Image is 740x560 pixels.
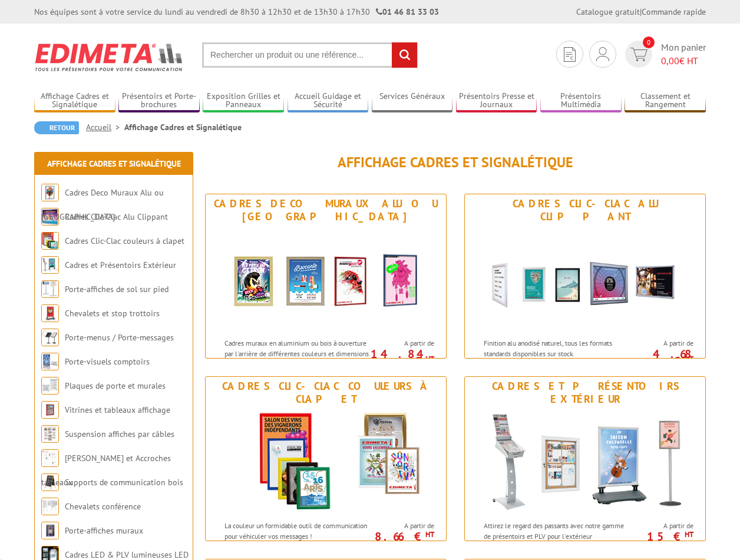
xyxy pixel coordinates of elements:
span: A partir de [633,339,693,348]
a: Classement et Rangement [625,91,706,111]
a: Présentoirs et Porte-brochures [118,91,200,111]
sup: HT [425,529,434,539]
div: Cadres Clic-Clac Alu Clippant [468,197,702,223]
img: Cadres Deco Muraux Alu ou Bois [41,184,59,201]
img: Cimaises et Accroches tableaux [41,449,59,467]
p: 8.66 € [368,533,434,540]
a: [PERSON_NAME] et Accroches tableaux [41,453,171,488]
img: Cadres Clic-Clac couleurs à clapet [217,409,435,515]
img: Porte-affiches de sol sur pied [41,280,59,298]
a: Affichage Cadres et Signalétique [47,158,181,169]
a: Cadres Deco Muraux Alu ou [GEOGRAPHIC_DATA] Cadres Deco Muraux Alu ou Bois Cadres muraux en alumi... [205,194,447,359]
a: Accueil [86,122,124,132]
img: devis rapide [630,48,647,61]
a: Chevalets et stop trottoirs [65,308,160,319]
img: Chevalets conférence [41,498,59,515]
span: A partir de [374,339,434,348]
a: Supports de communication bois [65,477,183,488]
p: Attirez le regard des passants avec notre gamme de présentoirs et PLV pour l'extérieur [484,521,630,541]
a: Cadres et Présentoirs Extérieur [65,260,176,270]
div: Cadres et Présentoirs Extérieur [468,380,702,406]
a: Services Généraux [372,91,453,111]
a: Plaques de porte et murales [65,380,166,391]
img: Vitrines et tableaux affichage [41,401,59,419]
div: Cadres Deco Muraux Alu ou [GEOGRAPHIC_DATA] [209,197,443,223]
sup: HT [685,529,693,539]
input: rechercher [392,42,417,68]
img: Cadres Deco Muraux Alu ou Bois [217,226,435,332]
a: Porte-visuels comptoirs [65,356,150,367]
input: Rechercher un produit ou une référence... [202,42,418,68]
a: Suspension affiches par câbles [65,429,174,439]
img: Plaques de porte et murales [41,377,59,395]
a: Cadres Clic-Clac couleurs à clapet Cadres Clic-Clac couleurs à clapet La couleur un formidable ou... [205,376,447,541]
a: Vitrines et tableaux affichage [65,405,170,415]
a: Cadres et Présentoirs Extérieur Cadres et Présentoirs Extérieur Attirez le regard des passants av... [464,376,706,541]
sup: HT [685,354,693,364]
a: Commande rapide [642,6,706,17]
img: Porte-affiches muraux [41,522,59,539]
a: Retour [34,121,79,134]
img: devis rapide [596,47,609,61]
p: 15 € [627,533,693,540]
img: Chevalets et stop trottoirs [41,304,59,322]
h1: Affichage Cadres et Signalétique [205,155,706,170]
p: 4.68 € [627,350,693,365]
strong: 01 46 81 33 03 [376,6,439,17]
img: Cadres et Présentoirs Extérieur [476,409,694,515]
a: Porte-affiches muraux [65,525,143,536]
div: Cadres Clic-Clac couleurs à clapet [209,380,443,406]
img: Suspension affiches par câbles [41,425,59,443]
a: Cadres Deco Muraux Alu ou [GEOGRAPHIC_DATA] [41,187,164,222]
a: Présentoirs Presse et Journaux [456,91,537,111]
a: Affichage Cadres et Signalétique [34,91,115,111]
span: A partir de [374,521,434,531]
img: Cadres Clic-Clac couleurs à clapet [41,232,59,250]
a: Accueil Guidage et Sécurité [288,91,369,111]
a: Porte-affiches de sol sur pied [65,284,169,294]
a: Cadres Clic-Clac Alu Clippant Cadres Clic-Clac Alu Clippant Finition alu anodisé naturel, tous le... [464,194,706,359]
a: Présentoirs Multimédia [540,91,622,111]
a: Porte-menus / Porte-messages [65,332,174,343]
li: Affichage Cadres et Signalétique [124,121,242,133]
img: Edimeta [34,35,184,79]
img: Cadres Clic-Clac Alu Clippant [476,226,694,332]
span: Mon panier [661,41,706,68]
p: Cadres muraux en aluminium ou bois à ouverture par l'arrière de différentes couleurs et dimension... [224,338,371,379]
a: Chevalets conférence [65,501,141,512]
img: Porte-menus / Porte-messages [41,329,59,346]
span: A partir de [633,521,693,531]
span: € HT [661,54,706,68]
a: Cadres LED & PLV lumineuses LED [65,549,189,560]
p: Finition alu anodisé naturel, tous les formats standards disponibles sur stock. [484,338,630,358]
span: 0,00 [661,55,679,67]
span: 0 [643,37,655,48]
p: La couleur un formidable outil de communication pour véhiculer vos messages ! [224,521,371,541]
a: Cadres Clic-Clac Alu Clippant [65,211,168,222]
p: 14.84 € [368,350,434,365]
img: Porte-visuels comptoirs [41,353,59,370]
img: devis rapide [564,47,576,62]
a: Cadres Clic-Clac couleurs à clapet [65,236,184,246]
sup: HT [425,354,434,364]
a: devis rapide 0 Mon panier 0,00€ HT [622,41,706,68]
a: Exposition Grilles et Panneaux [203,91,284,111]
div: Nos équipes sont à votre service du lundi au vendredi de 8h30 à 12h30 et de 13h30 à 17h30 [34,6,439,18]
img: Cadres et Présentoirs Extérieur [41,256,59,274]
a: Catalogue gratuit [576,6,640,17]
div: | [576,6,706,18]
